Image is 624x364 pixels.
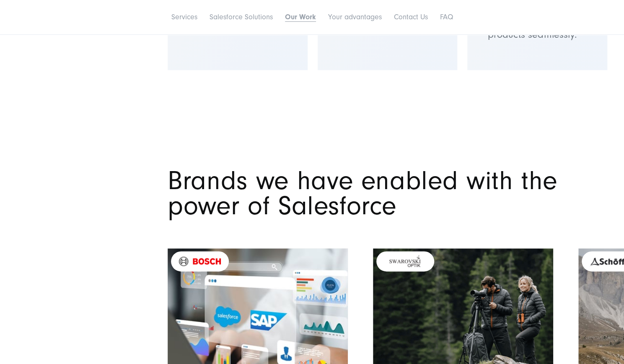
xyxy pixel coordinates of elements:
[394,13,428,21] a: Contact Us
[384,255,426,268] img: Swarovski optik logo - Customer logo - Salesforce B2B-Commerce Consulting and implementation agen...
[328,13,382,21] a: Your advantages
[440,13,453,21] a: FAQ
[285,13,316,21] a: Our Work
[171,13,197,21] a: Services
[168,168,607,219] h2: Brands we have enabled with the power of Salesforce
[179,257,221,266] img: Bosch Digital - SUNZINET Customer - Digital Agency for process automation and system integration
[210,13,273,21] a: Salesforce Solutions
